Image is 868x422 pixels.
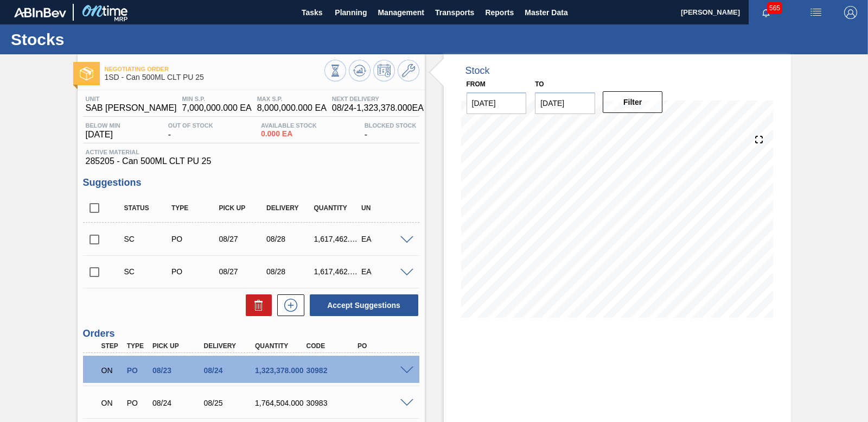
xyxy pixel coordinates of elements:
span: 08/24 - 1,323,378.000 EA [332,103,424,113]
div: Delivery [264,204,316,212]
div: 08/27/2025 [216,267,269,276]
div: Pick up [150,342,206,350]
span: 0.000 EA [261,130,317,138]
span: MAX S.P. [257,96,327,102]
div: EA [359,267,411,276]
div: 08/24/2025 [201,366,258,375]
div: 08/25/2025 [201,399,258,407]
span: Blocked Stock [365,122,417,129]
div: Step [99,342,125,350]
span: Active Material [86,149,417,155]
span: Next Delivery [332,96,424,102]
div: Pick up [216,204,269,212]
span: Negotiating Order [105,66,324,72]
p: ON [101,399,122,407]
span: Planning [335,6,367,19]
div: Suggestion Created [122,267,174,276]
button: Notifications [749,5,783,20]
div: 1,323,378.000 [252,366,309,375]
span: SAB [PERSON_NAME] [86,103,177,113]
span: [DATE] [86,130,120,140]
div: Quantity [311,204,363,212]
div: Status [122,204,174,212]
button: Schedule Inventory [373,60,395,81]
div: 08/28/2025 [264,267,316,276]
div: Purchase order [124,366,150,375]
label: From [467,80,486,88]
div: PO [355,342,411,350]
input: mm/dd/yyyy [467,92,527,114]
div: Suggestion Created [122,235,174,243]
div: Code [304,342,360,350]
span: 285205 - Can 500ML CLT PU 25 [86,156,417,166]
p: ON [101,366,122,375]
div: - [165,122,216,140]
input: mm/dd/yyyy [535,92,595,114]
span: 565 [767,2,782,14]
button: Filter [603,91,663,113]
div: 30983 [304,399,360,407]
span: Out Of Stock [168,122,213,129]
div: 08/24/2025 [150,399,206,407]
img: Logout [844,6,857,19]
span: Management [378,6,424,19]
div: Purchase order [169,235,221,243]
div: 30982 [304,366,360,375]
div: 08/28/2025 [264,235,316,243]
div: UN [359,204,411,212]
div: New suggestion [272,294,304,316]
div: Negotiating Order [99,391,125,415]
img: TNhmsLtSVTkK8tSr43FrP2fwEKptu5GPRR3wAAAABJRU5ErkJggg== [14,8,66,17]
span: Available Stock [261,122,317,129]
div: Accept Suggestions [304,293,419,317]
div: 1,764,504.000 [252,399,309,407]
span: Reports [485,6,514,19]
img: userActions [809,6,822,19]
div: 08/27/2025 [216,235,269,243]
button: Go to Master Data / General [398,60,419,81]
span: 7,000,000.000 EA [182,103,252,113]
div: EA [359,235,411,243]
div: Purchase order [124,399,150,407]
div: Type [169,204,221,212]
span: MIN S.P. [182,96,252,102]
span: 1SD - Can 500ML CLT PU 25 [105,73,324,81]
div: 1,617,462.000 [311,267,363,276]
div: 1,617,462.000 [311,235,363,243]
div: Purchase order [169,267,221,276]
span: 8,000,000.000 EA [257,103,327,113]
h1: Stocks [11,33,203,46]
h3: Orders [83,328,419,339]
div: 08/23/2025 [150,366,206,375]
div: - [362,122,419,140]
div: Delivery [201,342,258,350]
div: Delete Suggestions [240,294,272,316]
span: Master Data [525,6,567,19]
button: Update Chart [349,60,371,81]
label: to [535,80,544,88]
span: Below Min [86,122,120,129]
img: Ícone [80,67,93,80]
span: Unit [86,96,177,102]
div: Stock [465,65,490,77]
span: Tasks [300,6,324,19]
div: Quantity [252,342,309,350]
span: Transports [435,6,474,19]
div: Type [124,342,150,350]
h3: Suggestions [83,177,419,188]
button: Accept Suggestions [310,294,418,316]
div: Negotiating Order [99,358,125,382]
button: Stocks Overview [324,60,346,81]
